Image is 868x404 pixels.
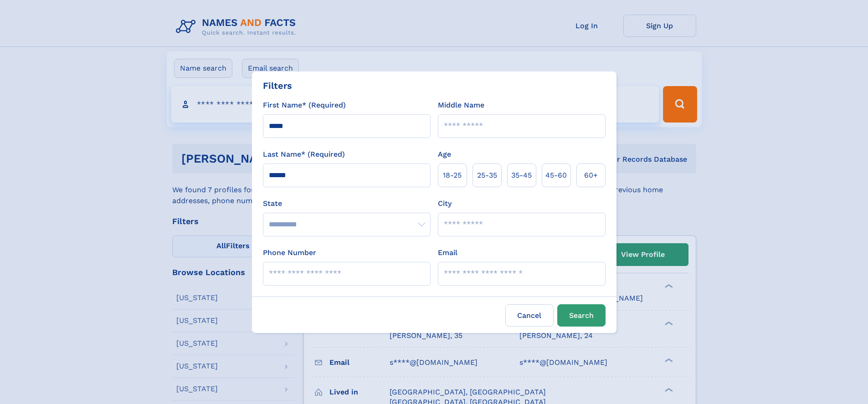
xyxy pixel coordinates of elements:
[443,170,462,181] span: 18‑25
[263,79,292,92] div: Filters
[438,149,451,160] label: Age
[438,247,457,258] label: Email
[438,100,484,111] label: Middle Name
[263,149,345,160] label: Last Name* (Required)
[584,170,598,181] span: 60+
[477,170,497,181] span: 25‑35
[557,304,606,327] button: Search
[263,198,431,209] label: State
[263,247,316,258] label: Phone Number
[438,198,452,209] label: City
[263,100,346,111] label: First Name* (Required)
[545,170,567,181] span: 45‑60
[505,304,554,327] label: Cancel
[511,170,532,181] span: 35‑45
